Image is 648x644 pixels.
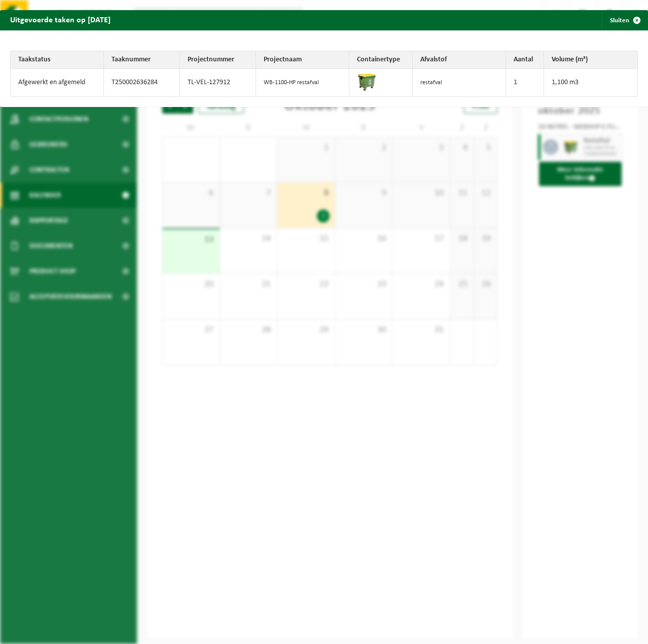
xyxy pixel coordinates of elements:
[256,51,349,69] th: Projectnaam
[104,69,180,96] td: T250002636284
[180,51,256,69] th: Projectnummer
[104,51,180,69] th: Taaknummer
[544,51,637,69] th: Volume (m³)
[256,69,349,96] td: WB-1100-HP restafval
[413,69,506,96] td: restafval
[357,71,377,92] img: WB-1100-HPE-GN-50
[544,69,637,96] td: 1,100 m3
[349,51,413,69] th: Containertype
[11,69,104,96] td: Afgewerkt en afgemeld
[11,51,104,69] th: Taakstatus
[180,69,256,96] td: TL-VEL-127912
[602,10,647,30] button: Sluiten
[413,51,506,69] th: Afvalstof
[506,51,544,69] th: Aantal
[506,69,544,96] td: 1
